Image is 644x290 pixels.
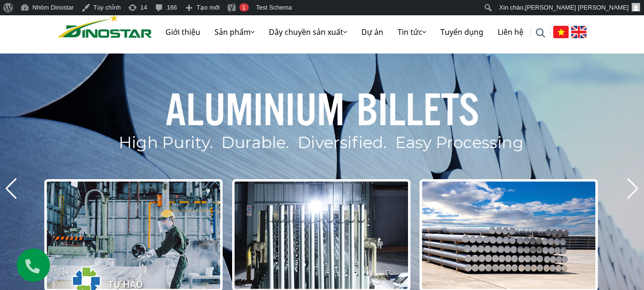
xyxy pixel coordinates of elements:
a: Dự án [354,17,390,47]
img: search [536,28,545,38]
span: [PERSON_NAME] [PERSON_NAME] [525,4,629,11]
a: Dây chuyền sản xuất [262,17,354,47]
a: Tin tức [390,17,433,47]
img: English [571,26,587,38]
a: Liên hệ [491,17,531,47]
a: Giới thiệu [158,17,207,47]
a: Tuyển dụng [433,17,491,47]
div: Next slide [626,178,639,199]
img: Nhôm Dinostar [58,14,152,38]
a: Sản phẩm [207,17,262,47]
img: Tiếng Việt [553,26,569,38]
div: Previous slide [5,178,18,199]
span: 1 [242,4,245,11]
a: Nhôm Dinostar [58,12,152,37]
